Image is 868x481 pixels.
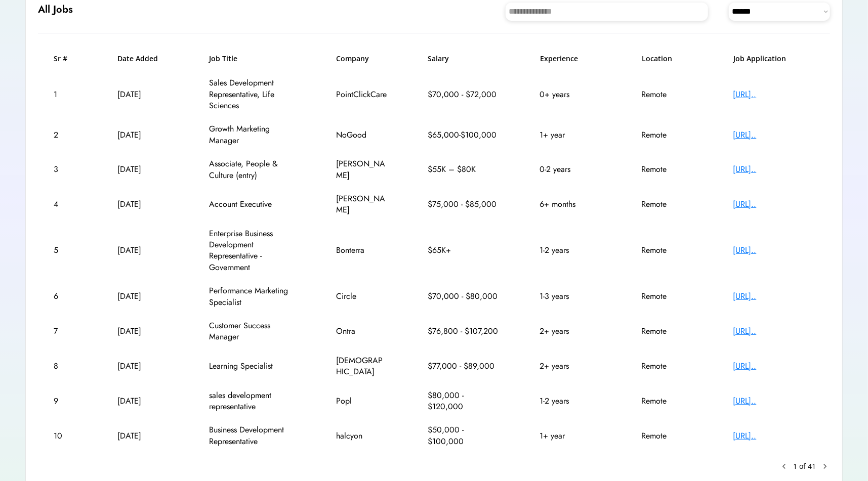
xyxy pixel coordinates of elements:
[428,361,499,372] div: $77,000 - $89,000
[642,89,692,100] div: Remote
[642,129,692,141] div: Remote
[210,228,296,274] div: Enterprise Business Development Representative - Government
[118,430,169,442] div: [DATE]
[733,326,814,337] div: [URL]..
[210,199,296,210] div: Account Executive
[540,164,601,175] div: 0-2 years
[337,355,387,378] div: [DEMOGRAPHIC_DATA]
[733,245,814,256] div: [URL]..
[337,245,387,256] div: Bonterra
[733,430,814,442] div: [URL]..
[337,89,387,100] div: PointClickCare
[210,123,296,146] div: Growth Marketing Manager
[733,396,814,407] div: [URL]..
[54,245,77,256] div: 5
[118,361,169,372] div: [DATE]
[428,390,499,413] div: $80,000 - $120,000
[118,291,169,302] div: [DATE]
[54,129,77,141] div: 2
[337,193,387,216] div: [PERSON_NAME]
[118,89,169,100] div: [DATE]
[733,129,814,141] div: [URL]..
[733,54,814,64] h6: Job Application
[337,430,387,442] div: halcyon
[540,291,601,302] div: 1-3 years
[733,89,814,100] div: [URL]..
[118,245,169,256] div: [DATE]
[642,326,692,337] div: Remote
[428,424,499,447] div: $50,000 - $100,000
[117,54,168,64] h6: Date Added
[54,361,77,372] div: 8
[210,361,296,372] div: Learning Specialist
[210,320,296,343] div: Customer Success Manager
[733,164,814,175] div: [URL]..
[54,199,77,210] div: 4
[210,424,296,447] div: Business Development Representative
[118,396,169,407] div: [DATE]
[540,199,601,210] div: 6+ months
[733,361,814,372] div: [URL]..
[54,89,77,100] div: 1
[54,396,77,407] div: 9
[118,164,169,175] div: [DATE]
[642,430,692,442] div: Remote
[210,77,296,111] div: Sales Development Representative, Life Sciences
[54,291,77,302] div: 6
[428,129,499,141] div: $65,000-$100,000
[642,164,692,175] div: Remote
[540,326,601,337] div: 2+ years
[337,396,387,407] div: Popl
[540,361,601,372] div: 2+ years
[540,89,601,100] div: 0+ years
[540,129,601,141] div: 1+ year
[540,245,601,256] div: 1-2 years
[118,199,169,210] div: [DATE]
[428,291,499,302] div: $70,000 - $80,000
[642,291,692,302] div: Remote
[38,3,73,17] h6: All Jobs
[428,89,499,100] div: $70,000 - $72,000
[793,461,816,471] div: 1 of 41
[642,361,692,372] div: Remote
[642,54,692,64] h6: Location
[428,164,499,175] div: $55K – $80K
[642,396,692,407] div: Remote
[54,326,77,337] div: 7
[337,129,387,141] div: NoGood
[733,291,814,302] div: [URL]..
[336,54,387,64] h6: Company
[337,326,387,337] div: Ontra
[642,199,692,210] div: Remote
[210,285,296,308] div: Performance Marketing Specialist
[337,291,387,302] div: Circle
[54,164,77,175] div: 3
[820,461,830,471] button: chevron_right
[642,245,692,256] div: Remote
[209,54,237,64] h6: Job Title
[733,199,814,210] div: [URL]..
[210,158,296,181] div: Associate, People & Culture (entry)
[337,158,387,181] div: [PERSON_NAME]
[118,326,169,337] div: [DATE]
[540,430,601,442] div: 1+ year
[428,54,499,64] h6: Salary
[428,245,499,256] div: $65K+
[428,199,499,210] div: $75,000 - $85,000
[54,430,77,442] div: 10
[118,129,169,141] div: [DATE]
[779,461,789,471] button: keyboard_arrow_left
[540,396,601,407] div: 1-2 years
[54,54,76,64] h6: Sr #
[210,390,296,413] div: sales development representative
[540,54,601,64] h6: Experience
[428,326,499,337] div: $76,800 - $107,200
